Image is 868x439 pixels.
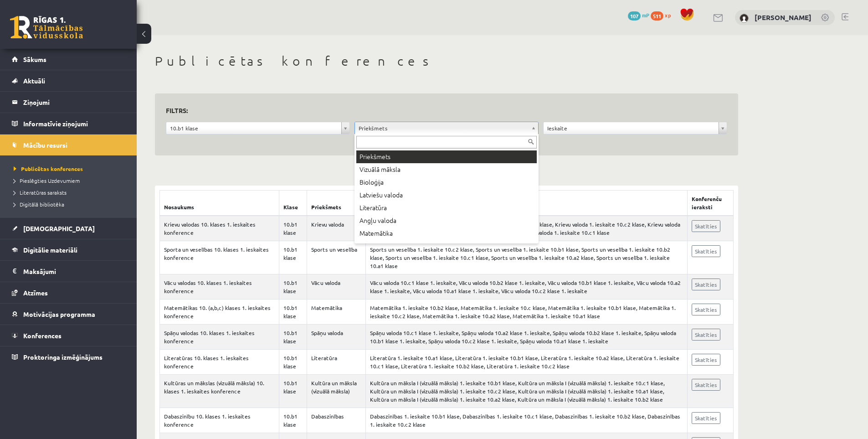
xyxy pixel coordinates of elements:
div: Literatūra [356,201,537,214]
div: Latvijas un pasaules vēsture [356,240,537,253]
div: Latviešu valoda [356,189,537,201]
div: Angļu valoda [356,214,537,227]
div: Priekšmets [356,150,537,163]
div: Matemātika [356,227,537,240]
div: Bioloģija [356,176,537,189]
div: Vizuālā māksla [356,163,537,176]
